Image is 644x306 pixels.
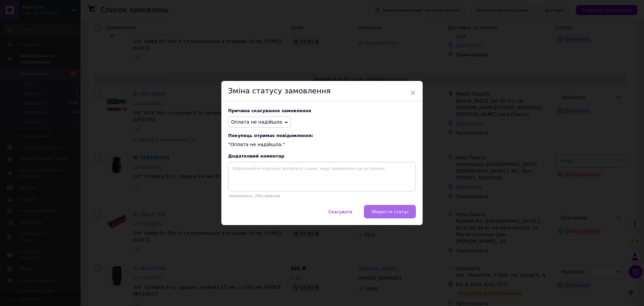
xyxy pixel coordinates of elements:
button: Скасувати [321,205,359,218]
div: "Оплата не надійшла." [228,133,416,148]
span: × [410,87,416,98]
span: Покупець отримає повідомлення: [228,133,416,138]
div: Причина скасування замовлення [228,108,416,113]
button: Зберегти статус [364,205,416,218]
span: Зберегти статус [371,209,409,214]
span: Оплата не надійшла [231,119,282,125]
div: Зміна статусу замовлення [221,81,423,101]
div: Додатковий коментар [228,154,416,159]
p: Залишилось: 250 символів [228,194,416,198]
span: Скасувати [328,209,352,214]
